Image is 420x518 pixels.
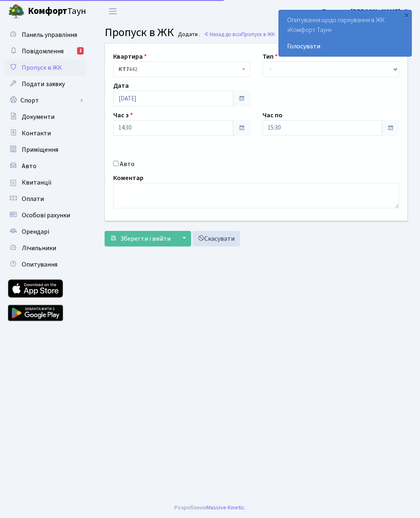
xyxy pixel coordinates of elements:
[22,244,56,253] span: Лічильники
[4,256,86,273] a: Опитування
[113,173,144,183] label: Коментар
[176,31,200,38] small: Додати .
[262,110,283,120] label: Час по
[77,47,84,55] div: 1
[22,80,65,89] span: Подати заявку
[4,240,86,256] a: Лічильники
[113,52,147,62] label: Квартира
[4,191,86,207] a: Оплати
[119,65,129,73] b: КТ7
[174,503,246,512] div: Розроблено .
[242,30,275,38] span: Пропуск в ЖК
[204,30,275,38] a: Назад до всіхПропуск в ЖК
[279,10,411,56] div: Опитування щодо паркування в ЖК «Комфорт Таун»
[22,47,64,56] span: Повідомлення
[22,211,70,220] span: Особові рахунки
[4,43,86,59] a: Повідомлення1
[4,92,86,109] a: Спорт
[4,158,86,174] a: Авто
[28,5,86,18] span: Таун
[4,76,86,92] a: Подати заявку
[8,3,25,20] img: logo.png
[22,260,57,269] span: Опитування
[402,11,411,19] div: ×
[22,145,58,154] span: Приміщення
[120,159,135,169] label: Авто
[113,62,250,77] span: <b>КТ7</b>&nbsp;&nbsp;&nbsp;442
[22,227,49,236] span: Орендарі
[22,30,77,39] span: Панель управління
[4,141,86,158] a: Приміщення
[22,194,44,203] span: Оплати
[28,5,67,18] b: Комфорт
[22,63,62,72] span: Пропуск в ЖК
[22,162,37,171] span: Авто
[322,7,410,16] b: Блєдних [PERSON_NAME]. О.
[322,7,410,16] a: Блєдних [PERSON_NAME]. О.
[4,224,86,240] a: Орендарі
[103,5,123,18] button: Переключити навігацію
[119,65,240,73] span: <b>КТ7</b>&nbsp;&nbsp;&nbsp;442
[4,27,86,43] a: Панель управління
[287,41,403,51] a: Голосувати
[113,81,129,91] label: Дата
[262,52,278,62] label: Тип
[4,207,86,224] a: Особові рахунки
[22,129,51,138] span: Контакти
[4,109,86,125] a: Документи
[192,231,240,246] a: Скасувати
[4,125,86,141] a: Контакти
[22,178,52,187] span: Квитанції
[105,24,174,41] span: Пропуск в ЖК
[120,234,171,243] span: Зберегти і вийти
[206,503,244,512] a: Massive Kinetic
[113,110,133,120] label: Час з
[4,174,86,191] a: Квитанції
[105,231,176,246] button: Зберегти і вийти
[22,112,55,121] span: Документи
[4,59,86,76] a: Пропуск в ЖК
